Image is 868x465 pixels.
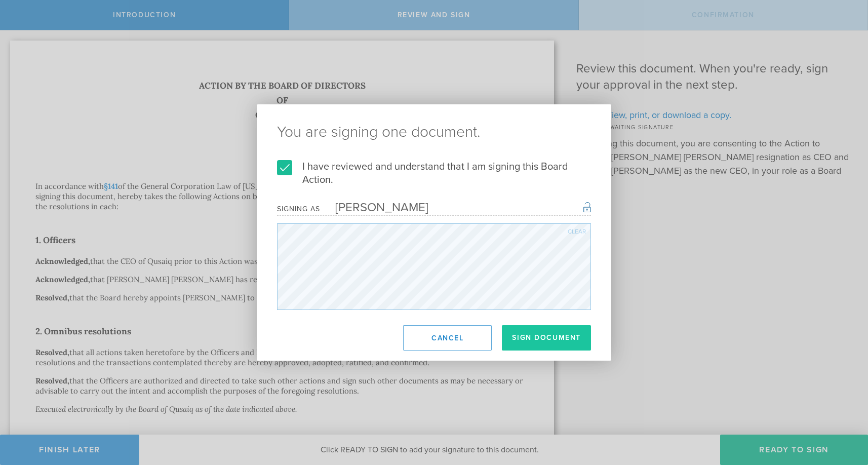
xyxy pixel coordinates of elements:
div: Signing as [277,205,320,213]
div: [PERSON_NAME] [320,200,428,215]
ng-pluralize: You are signing one document. [277,125,591,140]
button: Cancel [403,325,492,351]
button: Sign Document [502,325,591,351]
label: I have reviewed and understand that I am signing this Board Action. [277,160,591,186]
